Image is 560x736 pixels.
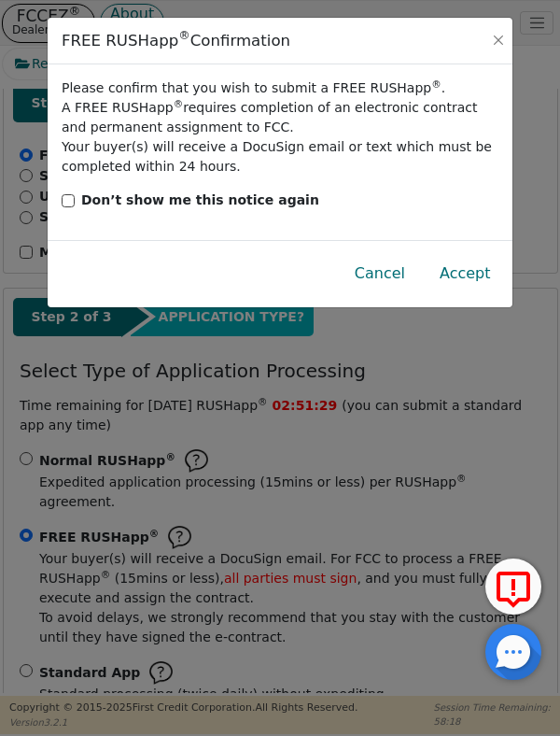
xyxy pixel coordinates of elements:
p: Don’t show me this notice again [81,191,319,210]
div: FREE RUSHapp Confirmation [62,32,290,50]
button: Cancel [340,252,420,295]
sup: ® [178,28,189,42]
div: Please confirm that you wish to submit a FREE RUSHapp . A FREE RUSHapp requires completion of an ... [62,78,498,177]
button: Accept [425,252,506,295]
sup: ® [431,78,441,90]
button: Close [489,31,508,50]
sup: ® [174,98,184,109]
button: Report Error to FCC [485,559,541,615]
